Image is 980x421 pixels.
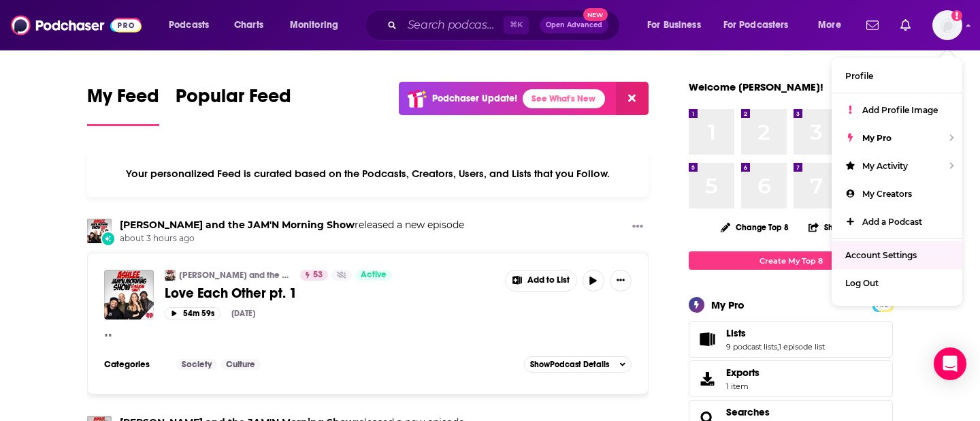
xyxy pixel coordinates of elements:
span: Log Out [845,278,879,288]
span: , [777,342,779,352]
h3: released a new episode [120,219,464,232]
a: [PERSON_NAME] and the JAM'N Morning Show [179,270,291,281]
span: Open Advanced [546,22,602,29]
span: Charts [234,16,263,35]
a: Lists [726,327,825,339]
span: about 3 hours ago [120,233,464,245]
div: Search podcasts, credits, & more... [378,10,633,41]
button: open menu [159,14,227,36]
a: See What's New [523,89,605,108]
svg: Add a profile image [951,10,962,21]
span: 1 item [726,381,759,391]
span: Active [361,268,387,282]
span: Account Settings [845,250,917,260]
span: 53 [313,268,323,282]
button: ShowPodcast Details [524,356,632,373]
a: Show notifications dropdown [895,14,916,37]
a: My Feed [87,84,159,126]
a: Ashlee and the JAM'N Morning Show [120,219,355,231]
img: Ashlee and the JAM'N Morning Show [165,270,176,281]
span: Popular Feed [176,84,291,116]
span: More [818,16,841,35]
span: New [583,8,608,21]
span: " " [104,332,112,344]
p: Podchaser Update! [432,93,517,104]
span: Lists [726,327,746,339]
a: Popular Feed [176,84,291,126]
span: Lists [689,321,893,358]
a: Add Profile Image [832,96,962,124]
button: open menu [280,14,356,36]
img: User Profile [932,10,962,40]
span: ⌘ K [504,16,529,34]
a: Lists [693,330,721,349]
a: Profile [832,62,962,90]
span: My Feed [87,84,159,116]
button: 54m 59s [165,307,220,320]
h3: Categories [104,359,165,370]
span: Monitoring [290,16,338,35]
button: Show profile menu [932,10,962,40]
a: Culture [220,359,261,370]
div: Your personalized Feed is curated based on the Podcasts, Creators, Users, and Lists that you Follow. [87,151,649,197]
span: Logged in as jillgoldstein [932,10,962,40]
ul: Show profile menu [832,58,962,306]
button: open menu [808,14,858,36]
span: My Activity [862,161,908,171]
span: Add a Podcast [862,217,922,227]
button: open menu [638,14,718,36]
span: Add Profile Image [862,105,938,115]
a: Searches [726,406,770,418]
img: Love Each Other pt. 1 [104,270,154,319]
a: 53 [300,270,328,281]
button: Open AdvancedNew [540,17,608,33]
span: Profile [845,71,873,81]
span: Show Podcast Details [530,360,609,369]
span: Add to List [527,275,570,285]
span: For Podcasters [723,16,789,35]
span: For Business [647,16,701,35]
button: Show More Button [610,270,632,292]
button: Share Top 8 [808,214,869,240]
div: [DATE] [231,309,255,318]
span: Exports [693,369,721,388]
div: New Episode [101,231,116,246]
a: Account Settings [832,241,962,269]
div: Open Intercom Messenger [934,347,966,380]
button: Show More Button [627,219,649,236]
div: My Pro [711,298,745,311]
a: Exports [689,360,893,397]
a: Create My Top 8 [689,251,893,270]
a: 9 podcast lists [726,342,777,352]
span: Podcasts [169,16,209,35]
img: Ashlee and the JAM'N Morning Show [87,219,112,243]
a: Charts [225,14,272,36]
a: Active [355,270,392,281]
a: PRO [875,299,891,309]
input: Search podcasts, credits, & more... [402,14,504,36]
span: My Creators [862,189,912,199]
a: 1 episode list [779,342,825,352]
a: My Creators [832,180,962,208]
a: Add a Podcast [832,208,962,236]
button: Change Top 8 [713,219,797,236]
button: Show More Button [506,270,576,291]
button: open menu [715,14,808,36]
a: Society [176,359,217,370]
span: Love Each Other pt. 1 [165,285,297,302]
a: Show notifications dropdown [861,14,884,37]
a: Welcome [PERSON_NAME]! [689,80,823,93]
a: Love Each Other pt. 1 [165,285,495,302]
span: My Pro [862,133,892,143]
img: Podchaser - Follow, Share and Rate Podcasts [11,12,142,38]
span: Exports [726,367,759,379]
